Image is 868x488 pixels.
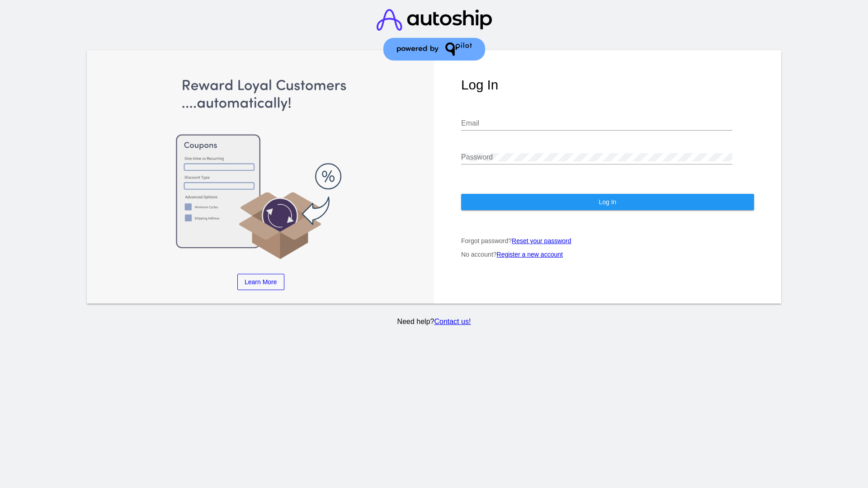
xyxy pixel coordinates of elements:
[461,237,754,244] p: Forgot password?
[461,251,754,258] p: No account?
[461,77,754,93] h1: Log In
[461,119,732,127] input: Email
[245,278,277,286] span: Learn More
[237,274,284,290] a: Learn More
[85,318,783,326] p: Need help?
[434,318,471,325] a: Contact us!
[512,237,571,244] a: Reset your password
[461,194,754,210] button: Log In
[599,198,616,206] span: Log In
[114,77,407,260] img: Apply Coupons Automatically to Scheduled Orders with QPilot
[497,251,563,258] a: Register a new account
